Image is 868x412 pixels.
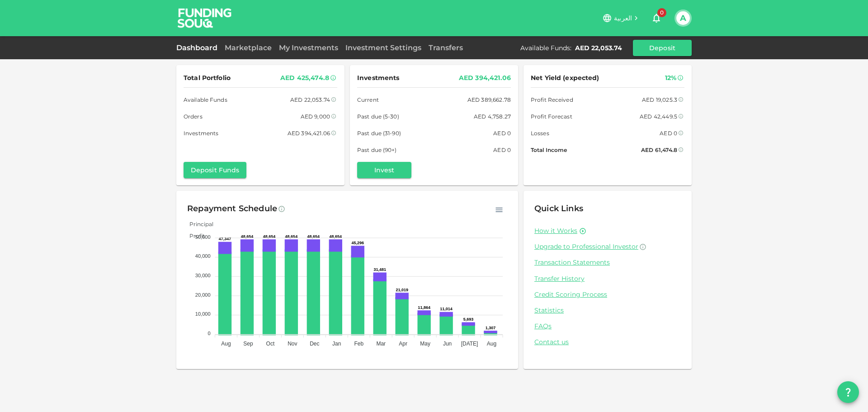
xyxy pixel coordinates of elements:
[183,232,205,239] span: Profit
[342,43,425,52] a: Investment Settings
[461,341,478,347] tspan: [DATE]
[640,112,677,121] div: AED 42,449.5
[357,72,399,84] span: Investments
[520,43,571,52] div: Available Funds :
[280,72,329,84] div: AED 425,474.8
[420,341,430,347] tspan: May
[534,258,681,267] a: Transaction Statements
[534,322,681,331] a: FAQs
[676,11,690,25] button: A
[531,128,549,138] span: Losses
[357,95,379,104] span: Current
[195,311,211,317] tspan: 10,000
[357,145,397,155] span: Past due (90+)
[531,95,573,104] span: Profit Received
[633,40,692,56] button: Deposit
[195,253,211,259] tspan: 40,000
[534,338,681,346] a: Contact us
[459,72,511,84] div: AED 394,421.06
[184,72,231,84] span: Total Portfolio
[534,290,681,299] a: Credit Scoring Process
[443,341,452,347] tspan: Jun
[176,43,221,52] a: Dashboard
[357,162,411,178] button: Invest
[534,227,577,235] a: How it Works
[195,292,211,298] tspan: 20,000
[357,128,401,138] span: Past due (31-90)
[332,341,341,347] tspan: Jan
[184,112,203,121] span: Orders
[837,381,859,403] button: question
[493,128,511,138] div: AED 0
[647,9,665,27] button: 0
[534,242,681,251] a: Upgrade to Professional Investor
[642,95,677,104] div: AED 19,025.3
[665,72,676,84] div: 12%
[184,162,246,178] button: Deposit Funds
[467,95,511,104] div: AED 389,662.78
[534,242,638,251] span: Upgrade to Professional Investor
[531,145,567,155] span: Total Income
[221,43,275,52] a: Marketplace
[208,331,210,336] tspan: 0
[575,43,622,52] div: AED 22,053.74
[288,341,297,347] tspan: Nov
[184,128,218,138] span: Investments
[243,341,253,347] tspan: Sep
[290,95,330,104] div: AED 22,053.74
[660,128,677,138] div: AED 0
[657,8,666,17] span: 0
[534,275,681,283] a: Transfer History
[275,43,342,52] a: My Investments
[614,14,632,22] span: العربية
[399,341,407,347] tspan: Apr
[376,341,386,347] tspan: Mar
[493,145,511,155] div: AED 0
[183,221,213,227] span: Principal
[534,306,681,315] a: Statistics
[195,234,211,240] tspan: 50,000
[531,112,572,121] span: Profit Forecast
[310,341,319,347] tspan: Dec
[357,112,399,121] span: Past due (5-30)
[531,72,599,84] span: Net Yield (expected)
[266,341,275,347] tspan: Oct
[184,95,227,104] span: Available Funds
[187,202,277,216] div: Repayment Schedule
[641,145,677,155] div: AED 61,474.8
[221,341,231,347] tspan: Aug
[195,273,211,278] tspan: 30,000
[487,341,496,347] tspan: Aug
[288,128,330,138] div: AED 394,421.06
[301,112,330,121] div: AED 9,000
[474,112,511,121] div: AED 4,758.27
[354,341,363,347] tspan: Feb
[534,204,583,213] span: Quick Links
[425,43,467,52] a: Transfers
